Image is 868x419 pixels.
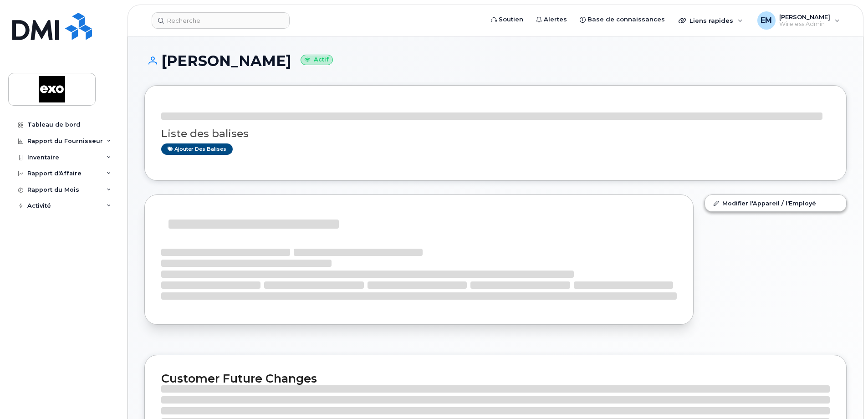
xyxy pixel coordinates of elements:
[161,143,233,155] a: Ajouter des balises
[161,372,830,385] h2: Customer Future Changes
[144,53,847,69] h1: [PERSON_NAME]
[705,195,846,211] a: Modifier l'Appareil / l'Employé
[301,55,333,65] small: Actif
[161,128,830,139] h3: Liste des balises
